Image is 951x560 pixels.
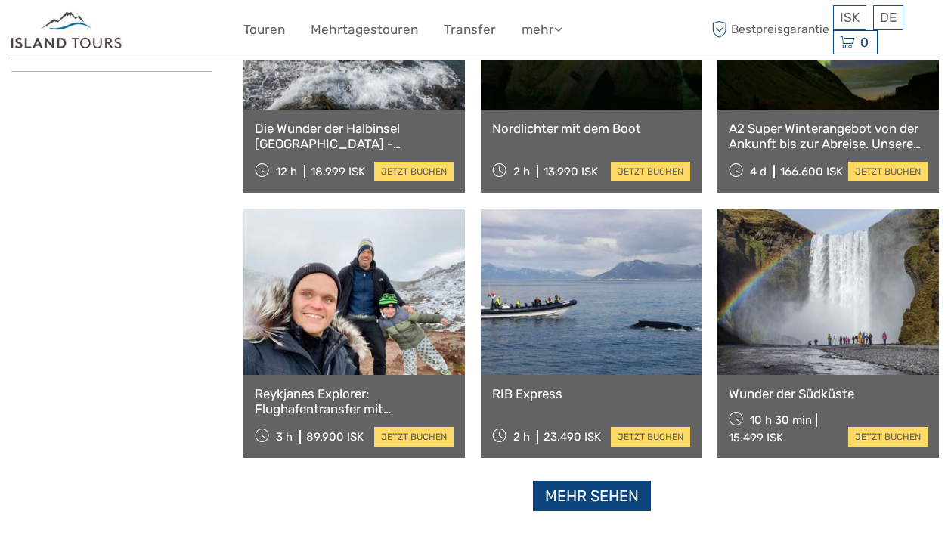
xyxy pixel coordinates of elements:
[840,10,860,25] span: ISK
[311,165,365,178] div: 18.999 ISK
[255,386,454,417] a: Reykjanes Explorer: Flughafentransfer mit Sightseeing-Abenteuer
[848,427,928,447] a: jetzt buchen
[611,427,690,447] a: jetzt buchen
[729,121,928,152] a: A2 Super Winterangebot von der Ankunft bis zur Abreise. Unsere Bestseller und Northern Lights KOS...
[276,430,293,444] span: 3 h
[858,35,871,50] span: 0
[492,121,691,136] a: Nordlichter mit dem Boot
[750,165,767,178] span: 4 d
[780,165,843,178] div: 166.600 ISK
[873,5,903,30] div: DE
[848,162,928,181] a: jetzt buchen
[492,386,691,401] a: RIB Express
[513,165,530,178] span: 2 h
[544,430,601,444] div: 23.490 ISK
[729,386,928,401] a: Wunder der Südküste
[750,413,812,427] span: 10 h 30 min
[444,19,496,41] a: Transfer
[611,162,690,181] a: jetzt buchen
[729,431,783,444] div: 15.499 ISK
[708,17,829,42] span: Bestpreisgarantie
[533,481,651,512] a: Mehr sehen
[522,19,562,41] a: mehr
[374,162,454,181] a: jetzt buchen
[544,165,598,178] div: 13.990 ISK
[255,121,454,152] a: Die Wunder der Halbinsel [GEOGRAPHIC_DATA] - Kleingruppentour
[276,165,297,178] span: 12 h
[374,427,454,447] a: jetzt buchen
[243,19,285,41] a: Touren
[311,19,418,41] a: Mehrtagestouren
[11,11,123,48] img: Iceland ProTravel
[306,430,364,444] div: 89.900 ISK
[513,430,530,444] span: 2 h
